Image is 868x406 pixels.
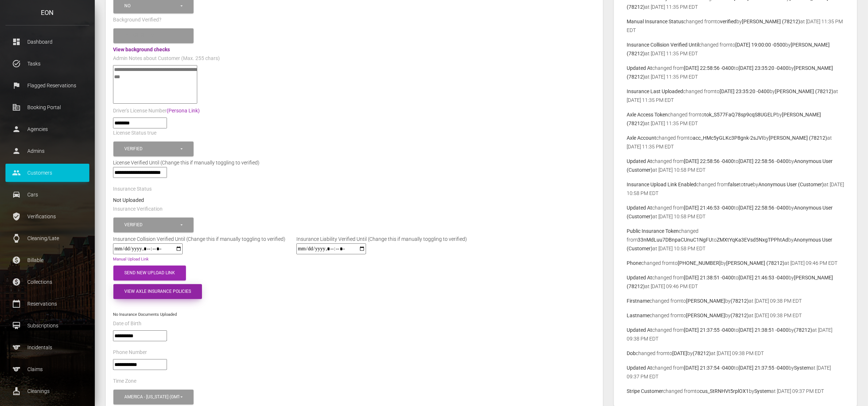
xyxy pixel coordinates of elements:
[113,349,147,356] label: Phone Number
[693,135,763,141] b: acc_HMc5yGLKc3P8gnk-2sJVI
[5,251,89,269] a: paid Billable
[113,266,186,280] button: Send New Upload Link
[627,42,699,48] b: Insurance Collision Verified Until
[717,237,788,243] b: ZMXtYqKa3EVsd5NxgTPPhtAd
[11,320,84,331] p: Subscriptions
[627,205,652,211] b: Updated At
[627,260,641,266] b: Phone
[627,296,844,305] p: changed from to by at [DATE] 09:38 PM EDT
[113,28,194,43] button: Please select
[627,349,844,358] p: changed from to by at [DATE] 09:38 PM EDT
[627,327,652,333] b: Updated At
[627,182,696,187] b: Insurance Upload Link Enabled
[794,327,812,333] b: (78212)
[5,76,89,95] a: flag Flagged Reservations
[627,157,844,174] p: changed from to by at [DATE] 10:58 PM EDT
[739,205,789,211] b: [DATE] 22:58:56 -0400
[744,182,753,187] b: true
[684,205,734,211] b: [DATE] 21:46:53 -0400
[113,320,141,327] label: Date of Birth
[684,65,734,71] b: [DATE] 22:58:56 -0400
[5,142,89,160] a: person Admins
[113,390,194,405] button: America - New York (GMT -05:00)
[113,107,200,115] label: Driver's License Number
[11,80,84,91] p: Flagged Reservations
[113,197,144,203] strong: Not Uploaded
[720,19,736,24] b: verified
[11,211,84,222] p: Verifications
[5,207,89,226] a: verified_user Verifications
[11,146,84,156] p: Admins
[726,260,785,266] b: [PERSON_NAME] (78212)
[769,135,827,141] b: [PERSON_NAME] (78212)
[11,276,84,287] p: Collections
[5,273,89,291] a: paid Collections
[684,158,734,164] b: [DATE] 22:58:56 -0400
[627,19,684,24] b: Manual Insurance Status
[5,229,89,247] a: watch Cleaning/Late
[627,313,650,318] b: Lastname
[124,146,179,152] div: Verified
[627,326,844,343] p: changed from to by at [DATE] 09:38 PM EDT
[113,142,194,156] button: Verified
[627,17,844,35] p: changed from to by at [DATE] 11:35 PM EDT
[113,55,220,62] label: Admin Notes about Customer (Max. 255 chars)
[113,284,202,299] button: View Axle Insurance Policies
[739,365,789,371] b: [DATE] 21:37:55 -0400
[627,110,844,128] p: changed from to by at [DATE] 11:35 PM EDT
[704,112,776,118] b: tok_S577FaQ78sp9cqS8UGELP
[742,19,800,24] b: [PERSON_NAME] (78212)
[113,378,136,385] label: Time Zone
[11,233,84,244] p: Cleaning/Late
[627,365,652,371] b: Updated At
[11,124,84,135] p: Agencies
[627,87,844,104] p: changed from to by at [DATE] 11:35 PM EDT
[638,237,712,243] b: 33nMdLuu7DBnpaCUnuC1NgFU
[5,120,89,138] a: person Agencies
[686,298,725,304] b: [PERSON_NAME]
[11,386,84,397] p: Cleanings
[5,295,89,313] a: calendar_today Reservations
[113,130,156,137] label: License Status true
[124,3,179,9] div: No
[684,365,734,371] b: [DATE] 21:37:54 -0400
[739,158,789,164] b: [DATE] 22:58:56 -0400
[11,102,84,113] p: Booking Portal
[627,298,650,304] b: Firstname
[627,112,668,118] b: Axle Access Token
[113,312,177,317] small: No Insurance Documents Uploaded
[684,275,734,280] b: [DATE] 21:38:51 -0400
[693,350,711,356] b: (78212)
[627,158,652,164] b: Updated At
[720,88,770,94] b: [DATE] 23:35:20 -0400
[5,55,89,73] a: task_alt Tasks
[775,88,833,94] b: [PERSON_NAME] (78212)
[627,228,679,234] b: Public Insurance Token
[627,40,844,58] p: changed from to by at [DATE] 11:35 PM EDT
[124,33,179,39] div: Please select
[11,255,84,266] p: Billable
[167,108,200,114] a: (Persona Link)
[627,363,844,381] p: changed from to by at [DATE] 09:37 PM EDT
[739,275,789,280] b: [DATE] 21:46:53 -0400
[627,65,652,71] b: Updated At
[124,222,179,228] div: Verified
[5,317,89,335] a: card_membership Subscriptions
[754,388,771,394] b: System
[678,260,721,266] b: [PHONE_NUMBER]
[5,186,89,204] a: drive_eta Cars
[124,394,179,400] div: America - [US_STATE] (GMT -05:00)
[5,338,89,357] a: sports Incidentals
[731,298,749,304] b: (78212)
[684,327,734,333] b: [DATE] 21:37:55 -0400
[728,182,739,187] b: false
[627,273,844,291] p: changed from to by at [DATE] 09:46 PM EDT
[627,203,844,221] p: changed from to by at [DATE] 10:58 PM EDT
[735,42,785,48] b: [DATE] 19:00:00 -0500
[700,388,749,394] b: cus_StRNHVt5rplOX1
[291,235,472,243] div: Insurance Liability Verified Until (Change this if manually toggling to verified)
[108,158,601,167] div: License Verified Until (Change this if manually toggling to verified)
[627,64,844,81] p: changed from to by at [DATE] 11:35 PM EDT
[108,235,291,243] div: Insurance Collision Verified Until (Change this if manually toggling to verified)
[758,182,824,187] b: Anonymous User (Customer)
